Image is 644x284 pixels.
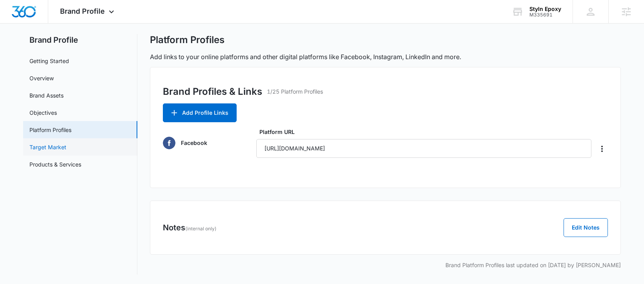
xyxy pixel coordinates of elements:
h3: Brand Profiles & Links [163,85,262,99]
a: Overview [29,74,54,82]
a: Objectives [29,109,57,117]
a: Products & Services [29,160,81,168]
span: (internal only) [185,226,217,232]
img: website_grey.svg [13,20,19,27]
h1: Platform Profiles [150,34,224,46]
h3: Notes [163,222,217,233]
button: Add Profile Links [163,103,237,122]
span: Brand Profile [60,7,105,15]
img: tab_domain_overview_orange.svg [21,45,27,52]
a: Getting Started [29,57,69,65]
div: Domain: [DOMAIN_NAME] [20,20,86,27]
button: Edit Notes [564,218,608,237]
img: logo_orange.svg [13,13,19,19]
div: account name [529,6,561,12]
div: account id [529,12,561,18]
button: Delete [596,143,608,155]
label: Platform URL [259,128,595,136]
div: v 4.0.25 [22,13,38,19]
a: Target Market [29,143,66,151]
img: tab_keywords_by_traffic_grey.svg [78,45,84,52]
a: Brand Assets [29,91,64,99]
p: 1/25 Platform Profiles [267,87,323,96]
a: Platform Profiles [29,126,71,134]
div: Keywords by Traffic [87,46,132,51]
p: Add links to your online platforms and other digital platforms like Facebook, Instagram, LinkedIn... [150,52,621,62]
p: Facebook [181,139,207,147]
input: Please enter the platform URL [256,139,591,158]
h2: Brand Profile [23,34,137,46]
p: Brand Platform Profiles last updated on [DATE] by [PERSON_NAME] [150,261,621,269]
div: Domain Overview [30,46,70,51]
